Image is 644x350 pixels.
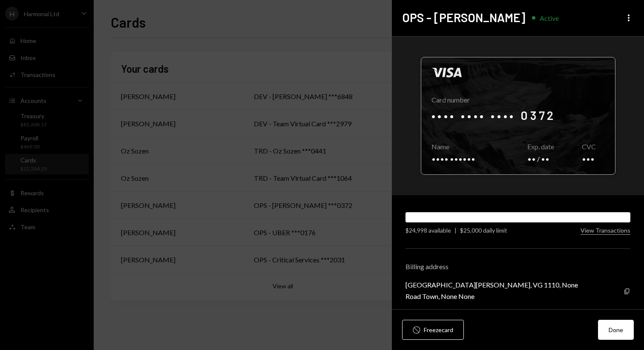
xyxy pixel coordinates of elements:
[405,292,578,300] div: Road Town, None None
[421,57,615,175] div: Click to reveal
[424,325,453,334] div: Freeze card
[402,9,525,26] h2: OPS - [PERSON_NAME]
[402,320,464,340] button: Freezecard
[540,14,559,22] div: Active
[460,226,507,235] div: $25,000 daily limit
[454,226,457,235] div: |
[598,320,634,340] button: Done
[405,281,578,289] div: [GEOGRAPHIC_DATA][PERSON_NAME], VG 1110, None
[405,226,451,235] div: $24,998 available
[405,262,630,270] div: Billing address
[581,227,630,235] button: View Transactions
